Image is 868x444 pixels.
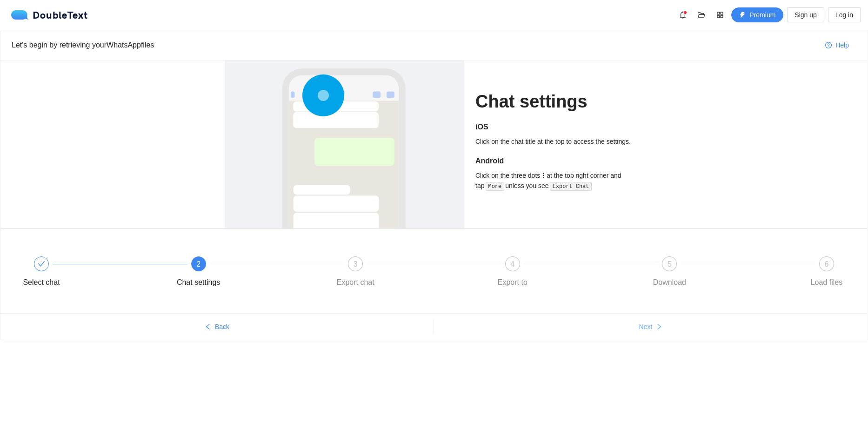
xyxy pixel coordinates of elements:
[14,256,172,290] div: Select chat
[642,256,800,290] div: 5Download
[328,256,486,290] div: 3Export chat
[475,155,643,167] h5: Android
[475,121,643,133] h5: iOS
[12,39,818,51] div: Let's begin by retrieving your WhatsApp files
[800,256,854,290] div: 6Load files
[749,10,775,20] span: Premium
[653,275,686,290] div: Download
[38,260,45,268] span: check
[205,323,211,331] span: left
[510,260,514,268] span: 4
[550,182,592,191] code: Export Chat
[787,7,824,22] button: Sign up
[23,275,60,290] div: Select chat
[540,172,547,179] b: ⋮
[434,319,868,334] button: Nextright
[475,91,643,113] h1: Chat settings
[795,10,816,20] span: Sign up
[0,319,434,334] button: leftBack
[713,11,727,19] span: appstore
[811,275,843,290] div: Load files
[668,260,672,268] span: 5
[475,170,643,191] div: Click on the three dots at the top right corner and tap unless you see
[11,10,88,20] a: logoDoubleText
[639,322,653,332] span: Next
[172,256,329,290] div: 2Chat settings
[835,40,849,50] span: Help
[656,323,662,331] span: right
[11,10,33,20] img: logo
[713,7,728,22] button: appstore
[825,260,829,268] span: 6
[486,182,504,191] code: More
[676,11,690,19] span: bell
[739,12,746,19] span: thunderbolt
[354,260,358,268] span: 3
[337,275,374,290] div: Export chat
[835,10,853,20] span: Log in
[498,275,527,290] div: Export to
[177,275,220,290] div: Chat settings
[215,322,229,332] span: Back
[825,42,832,49] span: question-circle
[818,38,856,53] button: question-circleHelp
[694,7,709,22] button: folder-open
[675,7,690,22] button: bell
[196,260,200,268] span: 2
[828,7,861,22] button: Log in
[694,11,708,19] span: folder-open
[475,136,643,147] div: Click on the chat title at the top to access the settings.
[731,7,783,22] button: thunderboltPremium
[11,10,88,20] div: DoubleText
[486,256,643,290] div: 4Export to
